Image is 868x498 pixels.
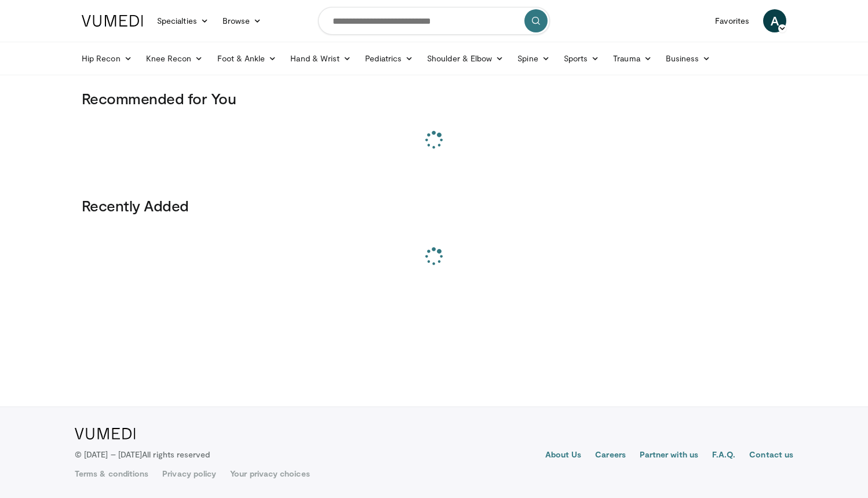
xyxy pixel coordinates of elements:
a: Contact us [749,449,793,463]
a: Hip Recon [75,47,139,70]
a: Pediatrics [358,47,420,70]
h3: Recommended for You [82,89,786,108]
a: Specialties [150,9,216,32]
a: Partner with us [640,449,698,463]
img: VuMedi Logo [75,428,136,440]
a: A [763,9,786,32]
a: Hand & Wrist [283,47,358,70]
img: VuMedi Logo [82,15,143,27]
a: Careers [595,449,626,463]
p: © [DATE] – [DATE] [75,449,210,460]
a: Business [659,47,718,70]
a: Foot & Ankle [210,47,284,70]
a: About Us [545,449,582,463]
h3: Recently Added [82,196,786,215]
a: Favorites [708,9,756,32]
a: Shoulder & Elbow [420,47,510,70]
a: Knee Recon [139,47,210,70]
a: Your privacy choices [230,468,309,479]
input: Search topics, interventions [318,7,550,35]
a: F.A.Q. [712,449,735,463]
span: All rights reserved [142,449,210,459]
a: Trauma [606,47,659,70]
a: Privacy policy [162,468,216,479]
a: Terms & conditions [75,468,148,479]
a: Sports [557,47,607,70]
a: Browse [216,9,269,32]
a: Spine [510,47,556,70]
